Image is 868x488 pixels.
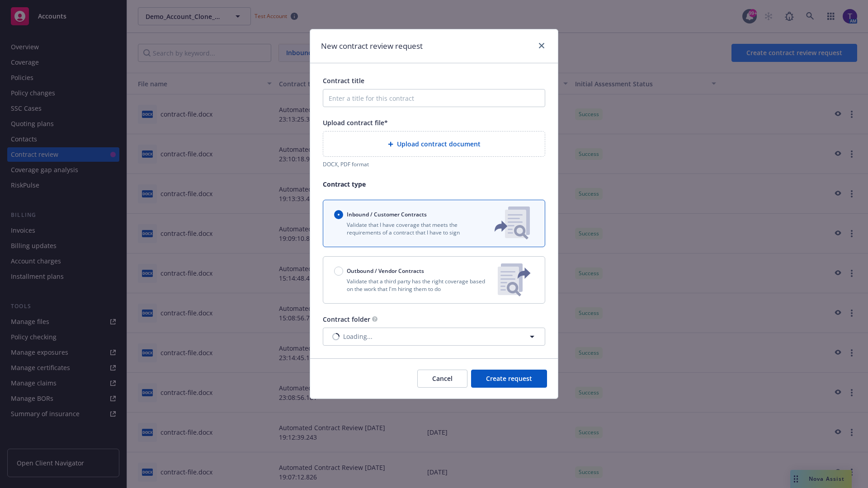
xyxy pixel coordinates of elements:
[323,118,388,127] span: Upload contract file*
[334,277,491,293] p: Validate that a third party has the right coverage based on the work that I'm hiring them to do
[323,256,545,304] button: Outbound / Vendor ContractsValidate that a third party has the right coverage based on the work t...
[321,40,423,52] h1: New contract review request
[323,328,545,346] button: Loading...
[323,131,545,157] div: Upload contract document
[323,76,364,85] span: Contract title
[397,139,481,149] span: Upload contract document
[343,332,373,341] span: Loading...
[334,210,343,219] input: Inbound / Customer Contracts
[334,221,480,236] p: Validate that I have coverage that meets the requirements of a contract that I have to sign
[323,160,545,168] div: DOCX, PDF format
[323,89,545,107] input: Enter a title for this contract
[323,179,545,189] p: Contract type
[323,200,545,247] button: Inbound / Customer ContractsValidate that I have coverage that meets the requirements of a contra...
[417,370,467,388] button: Cancel
[486,374,532,383] span: Create request
[536,40,547,51] a: close
[432,374,453,383] span: Cancel
[471,370,547,388] button: Create request
[347,267,424,275] span: Outbound / Vendor Contracts
[334,267,343,276] input: Outbound / Vendor Contracts
[323,315,370,324] span: Contract folder
[347,211,427,218] span: Inbound / Customer Contracts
